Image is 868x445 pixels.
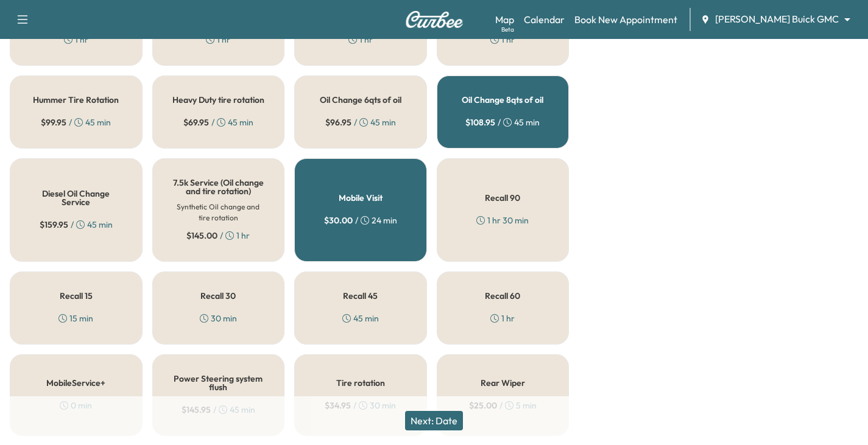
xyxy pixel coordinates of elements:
div: / 45 min [41,116,111,128]
span: $ 30.00 [324,214,353,226]
span: $ 159.95 [40,219,68,231]
h5: Oil Change 8qts of oil [462,96,543,104]
h5: Tire rotation [336,379,385,387]
div: Beta [501,25,514,34]
h5: Recall 90 [485,194,520,202]
span: $ 145.00 [186,230,217,242]
h5: Recall 30 [200,292,236,300]
div: 1 hr [64,33,88,46]
a: Book New Appointment [574,12,677,27]
div: / 45 min [325,116,396,128]
h5: Rear Wiper [481,379,525,387]
h5: Oil Change 6qts of oil [320,96,401,104]
h5: 7.5k Service (Oil change and tire rotation) [172,178,265,195]
div: 1 hr [490,312,515,324]
span: $ 69.95 [183,116,209,128]
span: [PERSON_NAME] Buick GMC [715,12,839,26]
h5: Power Steering system flush [172,374,265,391]
div: 1 hr [490,33,515,46]
div: / 1 hr [186,230,250,242]
div: 1 hr 30 min [476,214,529,226]
h5: Diesel Oil Change Service [30,189,122,206]
h5: MobileService+ [46,379,105,387]
h6: Synthetic Oil change and tire rotation [172,201,265,223]
div: 1 hr [348,33,373,46]
h5: Recall 60 [485,292,520,300]
span: $ 96.95 [325,116,351,128]
h5: Mobile Visit [339,194,383,202]
div: / 45 min [465,116,540,128]
h5: Recall 45 [343,292,378,300]
a: MapBeta [495,12,514,27]
img: Curbee Logo [405,11,464,28]
div: 45 min [342,312,379,324]
div: / 45 min [40,219,113,231]
div: 30 min [200,312,237,324]
h5: Heavy Duty tire rotation [172,96,264,104]
div: 1 hr [206,33,230,46]
h5: Recall 15 [60,292,93,300]
a: Calendar [524,12,565,27]
div: / 45 min [183,116,253,128]
button: Next: Date [405,411,463,430]
span: $ 99.95 [41,116,66,128]
span: $ 108.95 [465,116,495,128]
div: 15 min [58,312,93,324]
div: / 24 min [324,214,397,226]
h5: Hummer Tire Rotation [33,96,119,104]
